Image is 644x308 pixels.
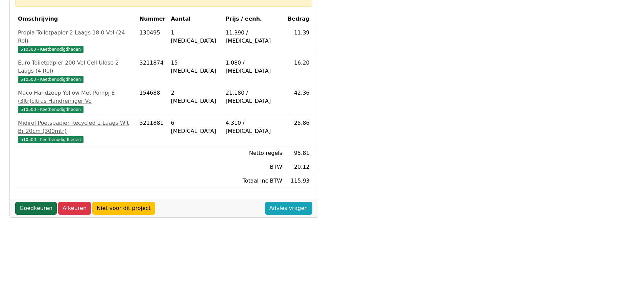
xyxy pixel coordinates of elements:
a: Niet voor dit project [92,202,155,215]
a: Advies vragen [265,202,312,215]
span: 510500 - Keetbenodigdheden [18,46,84,53]
td: 130495 [137,26,168,56]
a: Propia Toiletpapier 2 Laags 18 0 Vel (24 Rol)510500 - Keetbenodigdheden [18,29,134,53]
div: 2 [MEDICAL_DATA] [171,89,220,105]
td: 95.81 [285,146,312,160]
span: 510500 - Keetbenodigdheden [18,76,84,83]
div: Euro Toiletpapier 200 Vel Cell Ulose 2 Laags (4 Rol) [18,59,134,75]
th: Prijs / eenh. [223,12,285,26]
td: 16.20 [285,56,312,86]
td: 3211881 [137,116,168,146]
th: Bedrag [285,12,312,26]
th: Aantal [168,12,223,26]
span: 510500 - Keetbenodigdheden [18,106,84,113]
div: 11.390 / [MEDICAL_DATA] [225,29,282,45]
a: Afkeuren [58,202,91,215]
span: 510500 - Keetbenodigdheden [18,136,84,143]
div: 6 [MEDICAL_DATA] [171,119,220,135]
td: 42.36 [285,86,312,116]
td: 115.93 [285,174,312,188]
div: 1.080 / [MEDICAL_DATA] [225,59,282,75]
td: 154688 [137,86,168,116]
a: Midirol Poetspapier Recycled 1 Laags Wit Br 20cm (300mtr)510500 - Keetbenodigdheden [18,119,134,143]
td: 25.86 [285,116,312,146]
div: 1 [MEDICAL_DATA] [171,29,220,45]
a: Maco Handzeep Yellow Met Pompj E (3ltr)citrus Handreiniger Vo510500 - Keetbenodigdheden [18,89,134,113]
th: Omschrijving [15,12,137,26]
td: BTW [223,160,285,174]
td: 11.39 [285,26,312,56]
div: 15 [MEDICAL_DATA] [171,59,220,75]
a: Goedkeuren [15,202,57,215]
td: 20.12 [285,160,312,174]
td: 3211874 [137,56,168,86]
a: Euro Toiletpapier 200 Vel Cell Ulose 2 Laags (4 Rol)510500 - Keetbenodigdheden [18,59,134,83]
div: 4.310 / [MEDICAL_DATA] [225,119,282,135]
td: Netto regels [223,146,285,160]
th: Nummer [137,12,168,26]
div: Maco Handzeep Yellow Met Pompj E (3ltr)citrus Handreiniger Vo [18,89,134,105]
div: Propia Toiletpapier 2 Laags 18 0 Vel (24 Rol) [18,29,134,45]
div: Midirol Poetspapier Recycled 1 Laags Wit Br 20cm (300mtr) [18,119,134,135]
td: Totaal inc BTW [223,174,285,188]
div: 21.180 / [MEDICAL_DATA] [225,89,282,105]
